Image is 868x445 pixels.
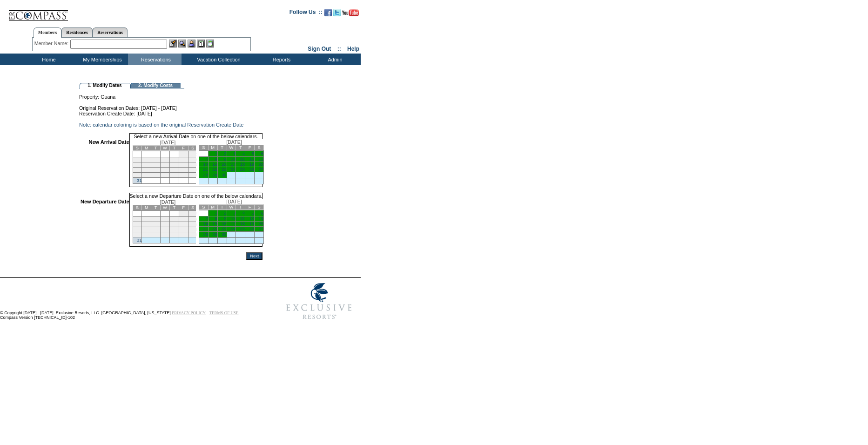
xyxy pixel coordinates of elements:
[179,205,188,210] td: F
[161,217,170,222] td: 6
[133,173,142,178] td: 24
[137,178,141,183] a: 31
[254,54,307,65] td: Reports
[222,162,226,167] a: 16
[151,217,161,222] td: 5
[93,27,128,37] a: Reservations
[188,217,197,222] td: 9
[142,217,151,222] td: 4
[188,222,197,227] td: 16
[188,146,197,151] td: S
[206,216,208,221] a: 7
[188,227,197,232] td: 23
[199,145,208,150] td: S
[169,173,179,178] td: 28
[208,205,217,210] td: M
[222,232,226,237] a: 30
[197,40,205,47] img: Reservations
[142,173,151,178] td: 25
[79,100,262,111] td: Original Reservation Dates: [DATE] - [DATE]
[342,9,359,16] img: Subscribe to our YouTube Channel
[169,157,179,162] td: 7
[231,167,236,172] a: 24
[80,83,130,88] td: 1. Modify Dates
[161,157,170,162] td: 6
[231,157,236,162] a: 10
[160,199,176,205] span: [DATE]
[172,310,206,315] a: PRIVACY POLICY
[179,227,188,232] td: 22
[151,162,161,168] td: 12
[151,173,161,178] td: 26
[160,140,176,145] span: [DATE]
[206,157,208,162] a: 7
[222,167,226,172] a: 23
[179,211,188,217] td: 1
[188,211,197,217] td: 2
[255,145,264,150] td: S
[240,162,245,167] a: 18
[259,216,263,221] a: 13
[212,173,217,177] a: 29
[347,46,359,52] a: Help
[161,222,170,227] td: 13
[259,157,263,162] a: 13
[142,222,151,227] td: 11
[151,146,161,151] td: T
[324,9,332,16] img: Become our fan on Facebook
[151,222,161,227] td: 12
[79,122,262,128] td: Note: calendar coloring is based on the original Reservation Create Date
[151,168,161,173] td: 19
[151,227,161,232] td: 19
[242,211,245,216] a: 4
[212,167,217,172] a: 22
[133,162,142,168] td: 10
[227,145,236,150] td: W
[161,162,170,168] td: 13
[169,222,179,227] td: 14
[151,232,161,237] td: 26
[259,227,263,231] a: 27
[169,217,179,222] td: 7
[133,205,142,210] td: S
[233,211,236,216] a: 3
[129,193,263,199] td: Select a new Departure Date on one of the below calendars.
[178,40,186,47] img: View
[133,217,142,222] td: 3
[142,168,151,173] td: 18
[130,83,181,88] td: 2. Modify Costs
[169,205,179,210] td: T
[252,211,254,216] a: 5
[161,173,170,178] td: 27
[169,146,179,151] td: T
[212,162,217,167] a: 15
[142,232,151,237] td: 25
[209,310,239,315] a: TERMS OF USE
[133,227,142,232] td: 17
[151,157,161,162] td: 5
[226,199,242,204] span: [DATE]
[342,12,359,17] a: Subscribe to our YouTube Channel
[212,227,217,231] a: 22
[137,238,141,243] a: 31
[212,222,217,226] a: 15
[203,227,208,231] a: 21
[161,232,170,237] td: 27
[255,205,264,210] td: S
[245,145,255,150] td: F
[161,227,170,232] td: 20
[188,205,197,210] td: S
[142,162,151,168] td: 11
[179,217,188,222] td: 8
[259,162,263,167] a: 20
[224,157,226,162] a: 9
[129,133,263,139] td: Select a new Arrival Date on one of the below calendars.
[231,222,236,226] a: 17
[259,222,263,226] a: 20
[240,167,245,172] a: 25
[179,157,188,162] td: 8
[240,227,245,231] a: 25
[249,227,254,231] a: 26
[249,222,254,226] a: 19
[261,151,263,156] a: 6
